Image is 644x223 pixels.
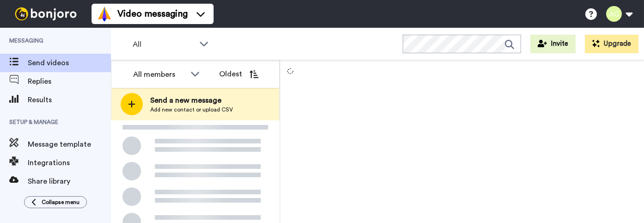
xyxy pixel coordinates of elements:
span: Send videos [28,57,111,68]
span: Video messaging [117,7,188,20]
span: Send a new message [150,95,233,106]
span: Results [28,94,111,105]
img: vm-color.svg [97,6,112,21]
span: Add new contact or upload CSV [150,106,233,113]
button: Invite [530,35,576,53]
button: Collapse menu [24,196,87,208]
span: Integrations [28,157,111,168]
span: Replies [28,76,111,87]
span: Share library [28,176,111,187]
div: All members [133,69,186,80]
span: Message template [28,139,111,150]
button: Upgrade [585,35,638,53]
button: Oldest [212,65,265,83]
img: bj-logo-header-white.svg [11,7,80,20]
span: Collapse menu [42,198,80,206]
span: All [133,39,195,50]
